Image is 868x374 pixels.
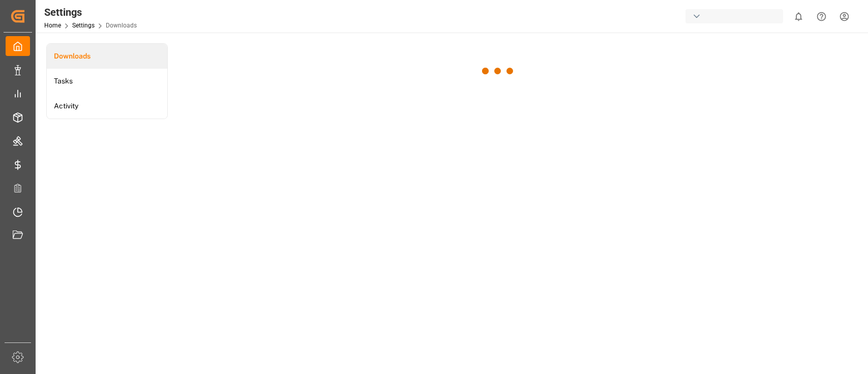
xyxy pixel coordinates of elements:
[810,5,833,28] button: Help Center
[47,44,167,69] a: Downloads
[44,5,137,20] div: Settings
[72,22,95,29] a: Settings
[44,22,61,29] a: Home
[47,69,167,94] a: Tasks
[47,94,167,119] a: Activity
[787,5,810,28] button: show 0 new notifications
